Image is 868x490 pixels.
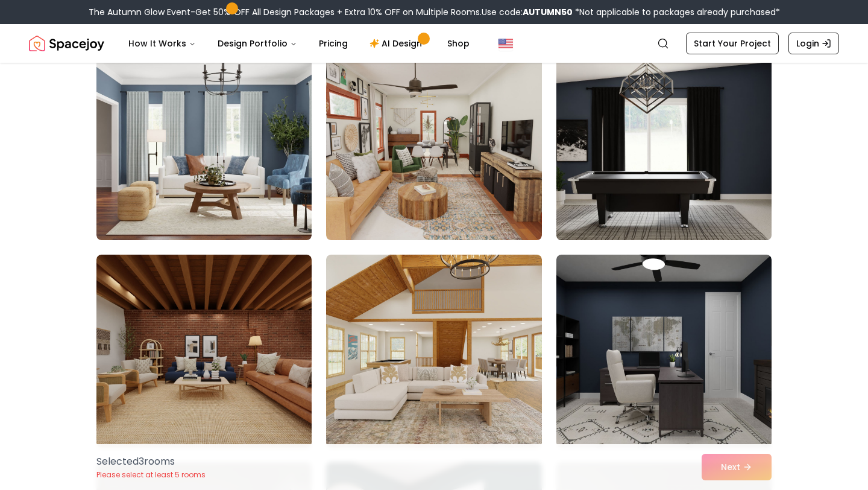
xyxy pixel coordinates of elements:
[360,31,435,56] a: AI Design
[96,255,312,448] img: Room room-73
[556,255,772,448] img: Room room-75
[89,6,780,18] div: The Autumn Glow Event-Get 50% OFF All Design Packages + Extra 10% OFF on Multiple Rooms.
[119,31,479,56] nav: Main
[686,33,779,54] a: Start Your Project
[788,33,839,54] a: Login
[119,31,206,56] button: How It Works
[482,6,573,18] span: Use code:
[29,24,839,63] nav: Global
[29,31,104,56] a: Spacejoy
[208,31,307,56] button: Design Portfolio
[551,42,777,245] img: Room room-72
[96,47,312,240] img: Room room-70
[326,255,541,448] img: Room room-74
[29,31,104,56] img: Spacejoy Logo
[573,6,780,18] span: *Not applicable to packages already purchased*
[523,6,573,18] b: AUTUMN50
[96,470,206,480] p: Please select at least 5 rooms
[96,454,206,469] p: Selected 3 room s
[498,36,513,51] img: United States
[326,47,541,240] img: Room room-71
[438,31,479,56] a: Shop
[309,31,357,56] a: Pricing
